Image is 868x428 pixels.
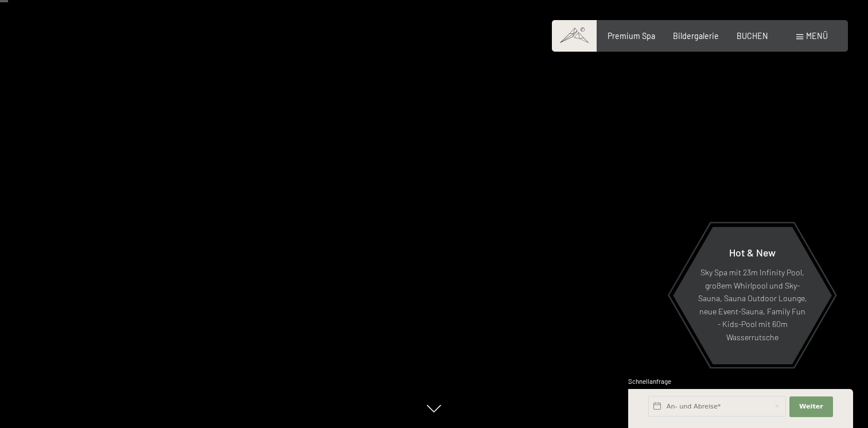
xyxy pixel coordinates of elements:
span: Hot & New [729,246,776,259]
button: Weiter [789,396,833,417]
a: Hot & New Sky Spa mit 23m Infinity Pool, großem Whirlpool und Sky-Sauna, Sauna Outdoor Lounge, ne... [672,226,832,365]
span: Schnellanfrage [628,378,671,385]
p: Sky Spa mit 23m Infinity Pool, großem Whirlpool und Sky-Sauna, Sauna Outdoor Lounge, neue Event-S... [698,267,807,344]
a: Premium Spa [608,31,655,41]
a: Bildergalerie [673,31,719,41]
span: Menü [806,31,828,41]
a: BUCHEN [737,31,768,41]
span: Weiter [799,402,823,411]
